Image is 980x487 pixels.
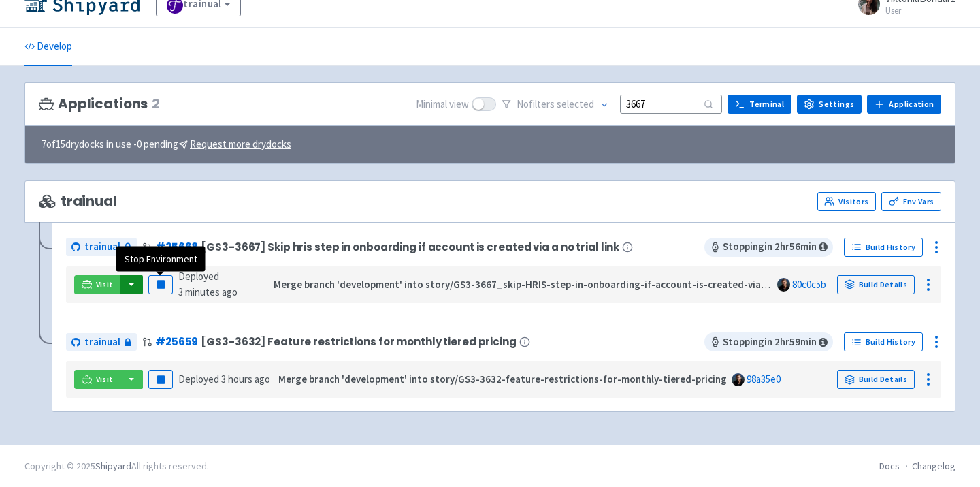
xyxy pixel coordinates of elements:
[39,193,117,209] span: trainual
[728,95,791,114] a: Terminal
[867,95,941,114] a: Application
[792,278,826,291] a: 80c0c5b
[704,332,833,351] span: Stopping in 2 hr 59 min
[24,459,209,473] div: Copyright © 2025 All rights reserved.
[24,28,72,66] a: Develop
[152,96,160,112] span: 2
[797,95,862,114] a: Settings
[96,279,114,290] span: Visit
[885,6,955,15] small: User
[274,278,832,291] strong: Merge branch 'development' into story/GS3-3667_skip-HRIS-step-in-onboarding-if-account-is-created...
[42,137,291,153] span: 7 of 15 drydocks in use - 0 pending
[148,370,173,389] button: Pause
[278,373,727,386] strong: Merge branch 'development' into story/GS3-3632-feature-restrictions-for-monthly-tiered-pricing
[747,373,781,386] a: 98a35e0
[844,238,923,257] a: Build History
[39,96,160,112] h3: Applications
[837,275,915,294] a: Build Details
[704,238,833,257] span: Stopping in 2 hr 56 min
[190,138,291,151] u: Request more drydocks
[912,460,955,472] a: Changelog
[817,192,876,211] a: Visitors
[84,239,120,255] span: trainual
[148,275,173,294] button: Pause
[74,370,120,389] a: Visit
[96,374,114,385] span: Visit
[879,460,900,472] a: Docs
[66,333,137,351] a: trainual
[416,97,469,112] span: Minimal view
[881,192,941,211] a: Env Vars
[201,241,619,253] span: [GS3-3667] Skip hris step in onboarding if account is created via a no trial link
[66,238,137,256] a: trainual
[517,97,594,112] span: No filter s
[837,370,915,389] a: Build Details
[620,95,722,113] input: Search...
[178,285,238,298] time: 3 minutes ago
[155,334,198,349] a: #25659
[178,270,238,298] span: Deployed
[844,332,923,351] a: Build History
[557,97,594,110] span: selected
[201,336,516,347] span: [GS3-3632] Feature restrictions for monthly tiered pricing
[74,275,120,294] a: Visit
[95,460,131,472] a: Shipyard
[221,373,270,386] time: 3 hours ago
[178,373,270,386] span: Deployed
[84,334,120,350] span: trainual
[155,240,198,254] a: #25668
